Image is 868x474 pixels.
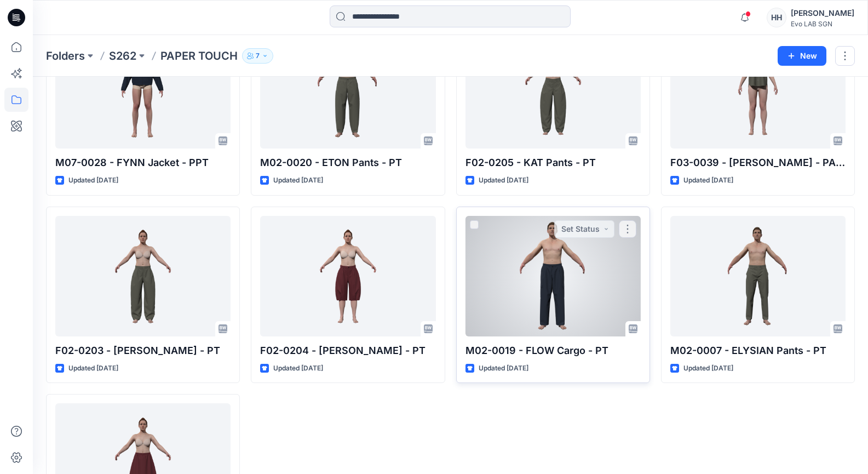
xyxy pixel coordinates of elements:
[791,20,854,28] div: Evo LAB SGN
[479,175,528,186] p: Updated [DATE]
[68,175,118,186] p: Updated [DATE]
[273,363,323,374] p: Updated [DATE]
[260,155,435,170] p: M02-0020 - ETON Pants - PT
[55,28,231,149] a: M07-0028 - FYNN Jacket - PPT
[670,155,846,170] p: F03-0039 - [PERSON_NAME] - PAPER TOUCH
[256,50,260,62] p: 7
[670,343,846,358] p: M02-0007 - ELYSIAN Pants - PT
[68,363,118,374] p: Updated [DATE]
[465,155,641,170] p: F02-0205 - KAT Pants - PT
[55,216,231,336] a: F02-0203 - JENNY Pants - PT
[465,28,641,149] a: F02-0205 - KAT Pants - PT
[767,8,786,27] div: HH
[55,155,231,170] p: M07-0028 - FYNN Jacket - PPT
[160,48,238,64] p: PAPER TOUCH
[260,343,435,358] p: F02-0204 - [PERSON_NAME] - PT
[465,343,641,358] p: M02-0019 - FLOW Cargo - PT
[465,216,641,336] a: M02-0019 - FLOW Cargo - PT
[260,28,435,149] a: M02-0020 - ETON Pants - PT
[479,363,528,374] p: Updated [DATE]
[273,175,323,186] p: Updated [DATE]
[242,48,273,64] button: 7
[260,216,435,336] a: F02-0204 - JENNY Shoulotte - PT
[670,216,846,336] a: M02-0007 - ELYSIAN Pants - PT
[46,48,85,64] a: Folders
[683,175,733,186] p: Updated [DATE]
[778,46,826,66] button: New
[109,48,136,64] a: S262
[683,363,733,374] p: Updated [DATE]
[791,7,854,20] div: [PERSON_NAME]
[55,343,231,358] p: F02-0203 - [PERSON_NAME] - PT
[670,28,846,149] a: F03-0039 - DANI Shirt - PAPER TOUCH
